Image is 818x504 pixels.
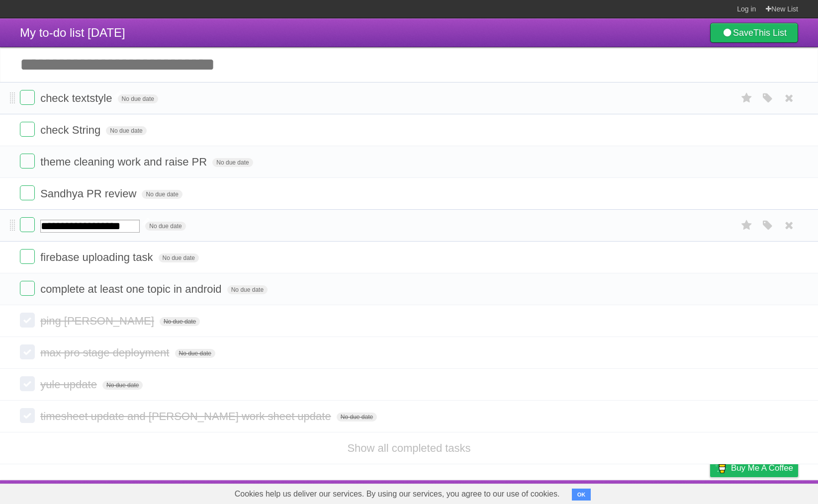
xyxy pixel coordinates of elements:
[212,158,253,167] span: No due date
[737,217,756,234] label: Star task
[20,344,35,359] label: Done
[142,190,182,199] span: No due date
[160,317,200,326] span: No due date
[20,26,125,39] span: My to-do list [DATE]
[40,315,157,327] span: ping [PERSON_NAME]
[347,442,470,454] a: Show all completed tasks
[40,410,334,422] span: timesheet update and [PERSON_NAME] work sheet update
[40,187,139,200] span: Sandhya PR review
[737,90,756,106] label: Star task
[697,483,723,502] a: Privacy
[20,281,35,296] label: Done
[40,156,209,168] span: theme cleaning work and raise PR
[40,124,103,136] span: check String
[20,122,35,137] label: Done
[578,483,599,502] a: About
[40,92,114,104] span: check textstyle
[40,346,172,359] span: max pro stage deployment
[145,222,185,231] span: No due date
[20,249,35,264] label: Done
[663,483,685,502] a: Terms
[159,253,199,262] span: No due date
[715,459,728,476] img: Buy me a coffee
[20,408,35,423] label: Done
[20,376,35,391] label: Done
[20,313,35,328] label: Done
[20,185,35,200] label: Done
[40,251,155,263] span: firebase uploading task
[710,459,798,477] a: Buy me a coffee
[102,381,143,390] span: No due date
[227,285,268,294] span: No due date
[572,489,591,501] button: OK
[735,483,798,502] a: Suggest a feature
[611,483,651,502] a: Developers
[225,484,570,504] span: Cookies help us deliver our services. By using our services, you agree to our use of cookies.
[710,23,798,43] a: SaveThis List
[118,94,158,103] span: No due date
[753,28,787,38] b: This List
[731,459,793,477] span: Buy me a coffee
[20,90,35,105] label: Done
[337,413,377,421] span: No due date
[20,154,35,168] label: Done
[106,126,146,135] span: No due date
[40,283,224,295] span: complete at least one topic in android
[20,217,35,232] label: Done
[40,378,99,391] span: yule update
[175,349,215,358] span: No due date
